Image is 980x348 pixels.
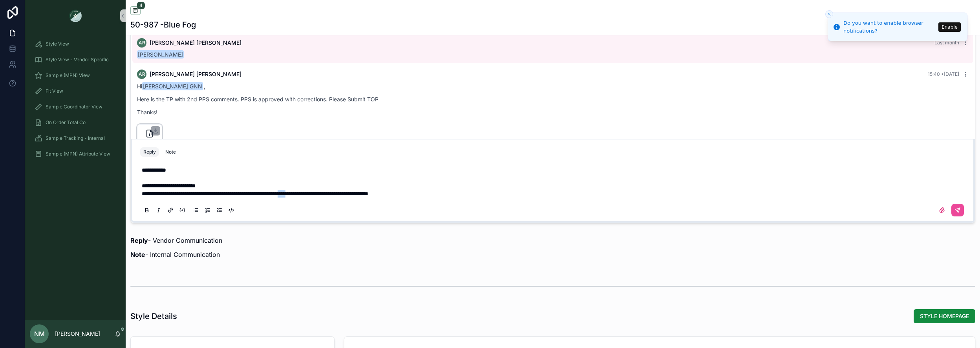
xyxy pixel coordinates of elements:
[139,40,145,46] span: AR
[137,95,969,103] p: Here is the TP with 2nd PPS comments. PPS is approved with corrections. Please Submit TOP
[162,147,179,157] button: Note
[55,330,100,338] p: [PERSON_NAME]
[46,104,102,110] span: Sample Coordinator View
[34,329,45,339] span: NM
[46,151,110,157] span: Sample (MPN) Attribute View
[30,100,121,114] a: Sample Coordinator View
[165,149,176,155] div: Note
[139,71,145,77] span: AR
[938,22,961,32] button: Enable
[25,31,126,171] div: scrollable content
[130,19,196,30] h1: 50-987 -Blue Fog
[30,84,121,98] a: Fit View
[140,147,159,157] button: Reply
[130,250,975,259] p: - Internal Communication
[46,135,105,141] span: Sample Tracking - Internal
[825,10,833,18] button: Close toast
[920,312,969,320] span: STYLE HOMEPAGE
[843,19,936,35] div: Do you want to enable browser notifications?
[142,82,203,90] span: [PERSON_NAME] GNN
[30,131,121,145] a: Sample Tracking - Internal
[46,119,86,126] span: On Order Total Co
[914,309,975,323] button: STYLE HOMEPAGE
[30,115,121,130] a: On Order Total Co
[130,6,141,16] button: 4
[30,37,121,51] a: Style View
[928,71,959,77] span: 15:40 • [DATE]
[30,147,121,161] a: Sample (MPN) Attribute View
[137,108,969,116] p: Thanks!
[46,72,90,79] span: Sample (MPN) View
[46,88,63,94] span: Fit View
[137,50,184,59] span: [PERSON_NAME]
[46,57,109,63] span: Style View - Vendor Specific
[934,40,959,46] span: Last month
[130,251,145,258] strong: Note
[130,236,975,245] p: - Vendor Communication
[69,9,82,22] img: App logo
[137,82,969,90] p: Hi ,
[30,53,121,67] a: Style View - Vendor Specific
[30,68,121,82] a: Sample (MPN) View
[46,41,69,47] span: Style View
[130,311,177,322] h1: Style Details
[150,39,241,47] span: [PERSON_NAME] [PERSON_NAME]
[150,70,241,78] span: [PERSON_NAME] [PERSON_NAME]
[130,236,148,244] strong: Reply
[137,2,145,9] span: 4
